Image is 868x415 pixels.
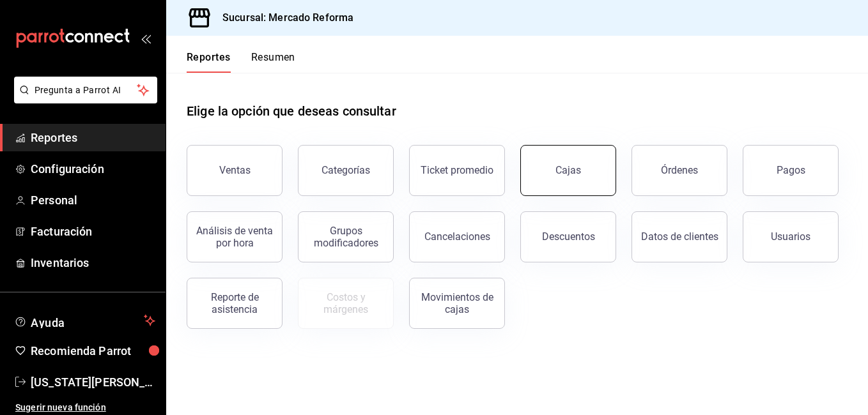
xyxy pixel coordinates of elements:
div: navigation tabs [187,51,295,73]
span: Inventarios [31,254,155,271]
div: Reporte de asistencia [195,291,274,315]
button: Descuentos [520,211,616,262]
div: Categorías [322,164,370,176]
div: Grupos modificadores [306,225,385,249]
div: Ticket promedio [421,164,493,176]
div: Órdenes [661,164,698,176]
button: Ventas [187,145,283,196]
span: Facturación [31,223,155,240]
div: Pagos [777,164,805,176]
span: Pregunta a Parrot AI [35,84,137,97]
button: Análisis de venta por hora [187,211,283,262]
span: Configuración [31,160,155,177]
button: Reporte de asistencia [187,278,283,329]
a: Cajas [520,145,616,196]
a: Pregunta a Parrot AI [9,93,157,106]
button: Ticket promedio [409,145,505,196]
button: Grupos modificadores [298,211,394,262]
div: Costos y márgenes [306,291,385,315]
span: Sugerir nueva función [15,401,155,414]
button: Datos de clientes [632,211,727,262]
span: Personal [31,192,155,209]
div: Usuarios [771,230,810,243]
div: Descuentos [542,230,595,243]
div: Análisis de venta por hora [195,225,274,249]
span: Reportes [31,129,155,146]
button: open_drawer_menu [141,33,151,43]
div: Datos de clientes [641,230,718,243]
div: Ventas [219,164,251,176]
button: Contrata inventarios para ver este reporte [298,278,394,329]
button: Usuarios [743,211,839,262]
button: Pagos [743,145,839,196]
h1: Elige la opción que deseas consultar [187,102,396,121]
button: Órdenes [632,145,727,196]
button: Reportes [187,51,231,73]
div: Cancelaciones [424,230,490,243]
span: [US_STATE][PERSON_NAME] [31,373,155,391]
button: Cancelaciones [409,211,505,262]
button: Pregunta a Parrot AI [14,77,157,103]
span: Recomienda Parrot [31,342,155,359]
div: Movimientos de cajas [417,291,497,315]
span: Ayuda [31,313,139,328]
button: Categorías [298,145,394,196]
h3: Sucursal: Mercado Reforma [212,10,353,26]
button: Movimientos de cajas [409,278,505,329]
button: Resumen [251,51,295,73]
div: Cajas [555,163,582,178]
